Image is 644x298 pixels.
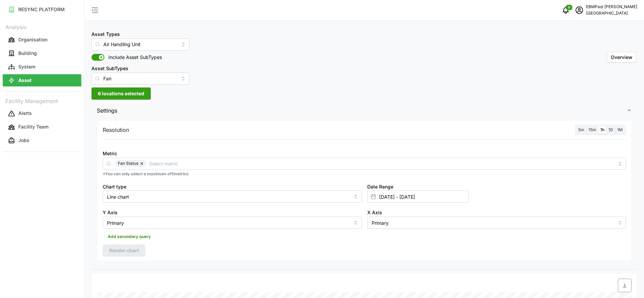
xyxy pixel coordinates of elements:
[109,245,139,256] span: Render chart
[18,110,32,117] p: Alerts
[3,22,81,32] p: Analysis
[3,135,81,147] button: Jobs
[18,123,48,130] p: Facility Team
[149,160,614,167] input: Select metric
[91,65,128,72] label: Asset SubTypes
[3,96,81,105] p: Facility Management
[18,50,37,57] p: Building
[3,107,81,120] a: Alerts
[103,126,129,134] p: Resolution
[18,77,32,84] p: Asset
[3,46,81,60] a: Building
[97,102,627,119] span: Settings
[3,3,81,16] a: RESYNC PLATFORM
[18,137,29,144] p: Jobs
[3,3,81,16] button: RESYNC PLATFORM
[91,119,637,269] div: Settings
[103,183,126,191] label: Chart type
[600,127,604,132] span: 1h
[3,107,81,120] button: Alerts
[617,127,623,132] span: 1M
[588,127,596,132] span: 15m
[568,5,570,10] span: 0
[611,54,632,60] span: Overview
[3,134,81,147] a: Jobs
[586,4,637,10] p: EBMPast [PERSON_NAME]
[367,191,469,203] input: Select date range
[578,127,584,132] span: 5m
[3,47,81,59] button: Building
[559,3,573,17] button: notifications
[3,74,81,87] a: Asset
[367,209,382,216] label: X Axis
[367,183,393,191] label: Date Range
[608,127,613,132] span: 1D
[3,74,81,86] button: Asset
[108,232,151,241] span: Add secondary query
[103,244,145,257] button: Render chart
[91,87,151,100] button: 6 locations selected
[103,232,156,242] button: Add secondary query
[103,171,626,177] p: *You can only select a maximum of 5 metrics
[18,36,47,43] p: Organisation
[3,61,81,73] button: System
[118,160,138,167] span: Fan Status
[3,60,81,74] a: System
[3,121,81,133] button: Facility Team
[91,31,120,38] label: Asset Types
[104,54,162,61] span: Include Asset SubTypes
[18,63,35,70] p: System
[367,217,626,229] input: Select X axis
[3,34,81,46] button: Organisation
[573,3,586,17] button: schedule
[103,209,118,216] label: Y Axis
[98,88,144,99] span: 6 locations selected
[3,120,81,134] a: Facility Team
[103,217,362,229] input: Select Y axis
[3,33,81,46] a: Organisation
[103,150,117,157] label: Metric
[586,10,637,17] p: [GEOGRAPHIC_DATA]
[18,6,65,13] p: RESYNC PLATFORM
[103,191,362,203] input: Select chart type
[91,102,637,119] button: Settings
